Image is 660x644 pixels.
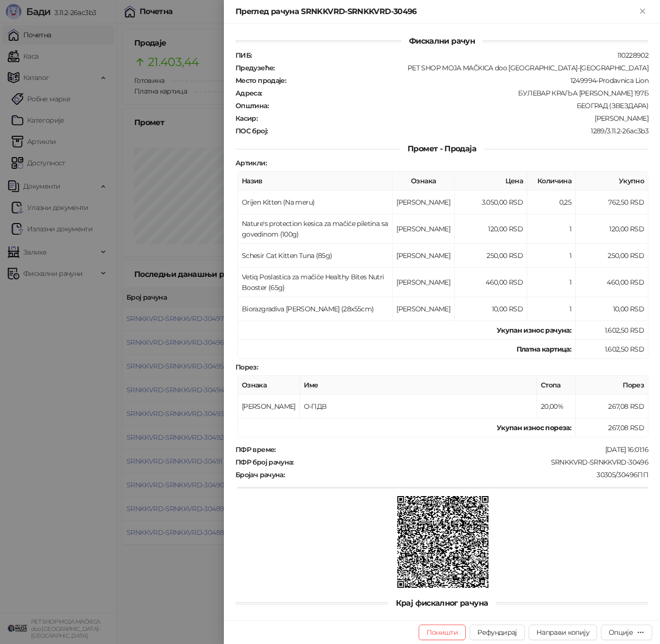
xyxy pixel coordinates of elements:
[455,191,527,214] td: 3.050,00 RSD
[576,340,648,359] td: 1.602,50 RSD
[397,496,489,588] img: QR код
[277,445,649,454] div: [DATE] 16:01:16
[236,458,294,467] strong: ПФР број рачуна :
[258,114,649,123] div: [PERSON_NAME]
[236,101,268,110] strong: Општина :
[236,64,275,72] strong: Предузеће :
[400,144,484,153] span: Промет - Продаја
[576,172,648,191] th: Укупно
[238,376,300,395] th: Ознака
[236,6,637,17] div: Преглед рачуна SRNKKVRD-SRNKKVRD-30496
[576,244,648,268] td: 250,00 RSD
[455,244,527,268] td: 250,00 RSD
[576,395,648,419] td: 267,08 RSD
[517,345,571,354] strong: Платна картица :
[393,214,455,244] td: [PERSON_NAME]
[285,470,649,479] div: 30305/30496ПП
[527,172,576,191] th: Количина
[236,445,276,454] strong: ПФР време :
[537,395,576,419] td: 20,00%
[455,172,527,191] th: Цена
[236,76,286,85] strong: Место продаје :
[236,127,267,135] strong: ПОС број :
[609,628,633,637] div: Опције
[269,101,649,110] div: БЕОГРАД (ЗВЕЗДАРА)
[401,36,483,46] span: Фискални рачун
[252,51,649,60] div: 110228902
[236,470,284,479] strong: Бројач рачуна :
[455,297,527,321] td: 10,00 RSD
[393,297,455,321] td: [PERSON_NAME]
[527,244,576,268] td: 1
[576,297,648,321] td: 10,00 RSD
[287,76,649,85] div: 1249994-Prodavnica Lion
[536,628,589,637] span: Направи копију
[576,268,648,297] td: 460,00 RSD
[238,268,393,297] td: Vetiq Poslastica za mačiće Healthy Bites Nutri Booster (65g)
[238,214,393,244] td: Nature's protection kesica za mačiće piletina sa govedinom (100g)
[527,214,576,244] td: 1
[637,6,648,17] button: Close
[497,423,571,432] strong: Укупан износ пореза:
[236,51,251,60] strong: ПИБ :
[236,89,262,97] strong: Адреса :
[576,214,648,244] td: 120,00 RSD
[576,376,648,395] th: Порез
[527,297,576,321] td: 1
[537,376,576,395] th: Стопа
[576,191,648,214] td: 762,50 RSD
[529,625,597,640] button: Направи копију
[388,598,496,608] span: Крај фискалног рачуна
[393,172,455,191] th: Ознака
[527,191,576,214] td: 0,25
[393,244,455,268] td: [PERSON_NAME]
[455,214,527,244] td: 120,00 RSD
[419,625,466,640] button: Поништи
[238,172,393,191] th: Назив
[238,297,393,321] td: Biorazgradiva [PERSON_NAME] (28x55cm)
[300,395,537,419] td: О-ПДВ
[236,159,267,167] strong: Артикли :
[497,326,571,335] strong: Укупан износ рачуна :
[238,244,393,268] td: Schesir Cat Kitten Tuna (85g)
[238,395,300,419] td: [PERSON_NAME]
[393,191,455,214] td: [PERSON_NAME]
[470,625,525,640] button: Рефундирај
[300,376,537,395] th: Име
[527,268,576,297] td: 1
[576,321,648,340] td: 1.602,50 RSD
[576,419,648,437] td: 267,08 RSD
[236,363,258,371] strong: Порез :
[263,89,649,97] div: БУЛЕВАР КРАЉА [PERSON_NAME] 197Б
[236,114,257,123] strong: Касир :
[393,268,455,297] td: [PERSON_NAME]
[601,625,652,640] button: Опције
[238,191,393,214] td: Orijen Kitten (Na meru)
[295,458,649,467] div: SRNKKVRD-SRNKKVRD-30496
[455,268,527,297] td: 460,00 RSD
[268,127,649,135] div: 1289/3.11.2-26ac3b3
[276,64,649,72] div: PET SHOP MOJA MAČKICA doo [GEOGRAPHIC_DATA]-[GEOGRAPHIC_DATA]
